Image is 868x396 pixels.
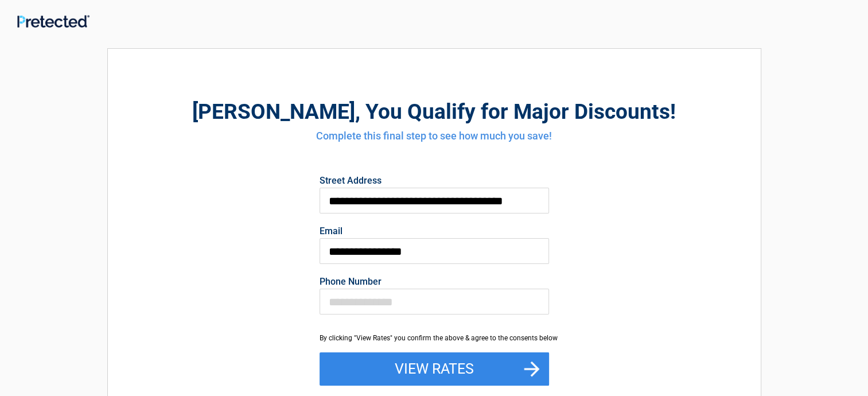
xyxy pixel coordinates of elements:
[192,99,355,124] span: [PERSON_NAME]
[17,15,89,28] img: Main Logo
[320,352,549,386] button: View Rates
[320,227,549,236] label: Email
[320,176,549,185] label: Street Address
[320,277,549,286] label: Phone Number
[320,333,549,343] div: By clicking "View Rates" you confirm the above & agree to the consents below
[171,98,698,126] h2: , You Qualify for Major Discounts!
[171,129,698,143] h4: Complete this final step to see how much you save!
